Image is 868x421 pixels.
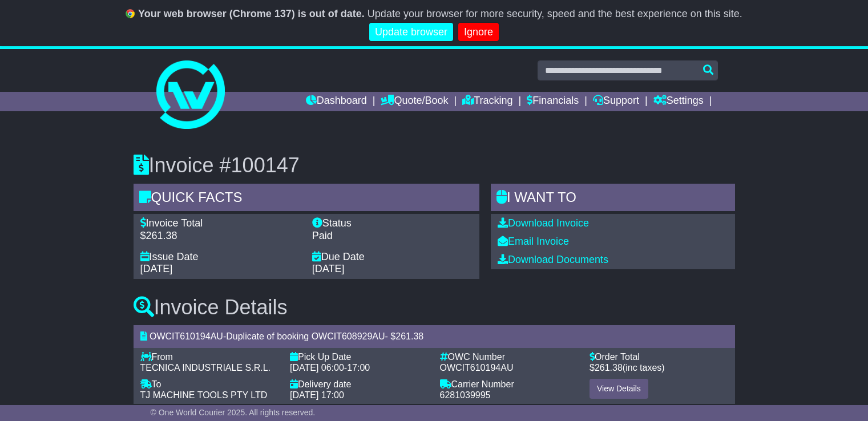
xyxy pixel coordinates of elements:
div: From [140,351,279,362]
a: Email Invoice [498,236,569,247]
div: $ (inc taxes) [590,362,728,373]
div: [DATE] [312,263,473,276]
div: Delivery date [290,379,429,390]
div: Carrier Number [440,379,579,390]
div: Status [312,217,473,230]
div: [DATE] [140,263,301,276]
a: Update browser [369,23,453,42]
span: 6281039995 [440,390,491,400]
div: - - $ [134,325,735,347]
span: OWCIT610194AU [150,331,223,341]
span: Duplicate of booking OWCIT608929AU [226,331,385,341]
a: Settings [653,92,704,111]
span: 261.38 [595,363,623,373]
a: View Details [590,379,648,399]
span: [DATE] 06:00 [290,363,344,373]
div: Due Date [312,251,473,264]
div: I WANT to [491,184,735,214]
div: - [290,362,429,373]
div: Quick Facts [134,184,480,214]
a: Support [593,92,639,111]
span: [DATE] 17:00 [290,390,344,400]
div: Invoice Total [140,217,301,230]
a: Tracking [462,92,512,111]
span: Update your browser for more security, speed and the best experience on this site. [368,8,742,19]
div: OWC Number [440,351,579,362]
div: $261.38 [140,230,301,242]
div: Pick Up Date [290,351,429,362]
a: Download Documents [498,254,608,265]
span: OWCIT610194AU [440,363,514,373]
h3: Invoice Details [134,296,735,319]
a: Dashboard [306,92,367,111]
span: TJ MACHINE TOOLS PTY LTD [140,390,268,400]
a: Financials [527,92,579,111]
span: 17:00 [347,363,370,373]
div: Issue Date [140,251,301,264]
b: Your web browser (Chrome 137) is out of date. [138,8,365,19]
div: To [140,379,279,390]
span: TECNICA INDUSTRIALE S.R.L. [140,363,271,373]
a: Download Invoice [498,217,589,229]
span: © One World Courier 2025. All rights reserved. [151,408,316,417]
div: Paid [312,230,473,242]
a: Ignore [458,23,499,42]
a: Quote/Book [381,92,448,111]
div: Order Total [590,351,728,362]
h3: Invoice #100147 [134,154,735,177]
span: 261.38 [395,331,423,341]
